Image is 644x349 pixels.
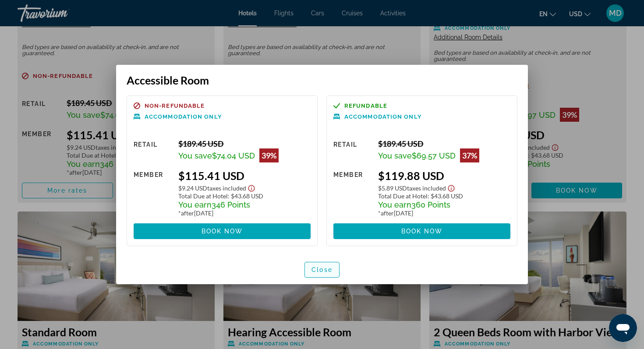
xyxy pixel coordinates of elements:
span: You save [178,151,212,160]
div: Retail [333,139,372,162]
span: $5.89 USD [378,184,407,192]
span: Book now [401,228,443,235]
div: $189.45 USD [378,139,510,148]
span: You earn [178,200,212,209]
iframe: Button to launch messaging window [609,314,637,342]
span: Close [311,266,333,273]
div: * [DATE] [178,209,311,217]
div: 37% [460,148,479,162]
div: 39% [259,148,279,162]
span: $9.24 USD [178,184,207,192]
button: Book now [333,223,510,239]
span: Book now [202,228,243,235]
span: $69.57 USD [412,151,456,160]
span: after [181,209,194,217]
span: You save [378,151,412,160]
span: You earn [378,200,411,209]
span: Accommodation Only [145,114,222,120]
div: Member [134,169,172,217]
span: Refundable [344,103,387,109]
div: * [DATE] [378,209,510,217]
span: after [381,209,394,217]
span: Taxes included [407,184,446,192]
span: $74.04 USD [212,151,255,160]
div: : $43.68 USD [378,192,510,200]
div: : $43.68 USD [178,192,311,200]
a: Refundable [333,102,510,109]
span: Accommodation Only [344,114,422,120]
div: Retail [134,139,172,162]
span: Total Due at Hotel [378,192,428,200]
button: Close [304,262,340,278]
button: Show Taxes and Fees disclaimer [446,182,456,192]
span: Taxes included [207,184,246,192]
button: Book now [134,223,311,239]
div: $189.45 USD [178,139,311,148]
span: 360 Points [411,200,450,209]
div: Member [333,169,372,217]
button: Show Taxes and Fees disclaimer [246,182,257,192]
span: Non-refundable [145,103,205,109]
div: $119.88 USD [378,169,510,182]
span: Total Due at Hotel [178,192,228,200]
div: $115.41 USD [178,169,311,182]
span: 346 Points [212,200,250,209]
h3: Accessible Room [127,74,517,87]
